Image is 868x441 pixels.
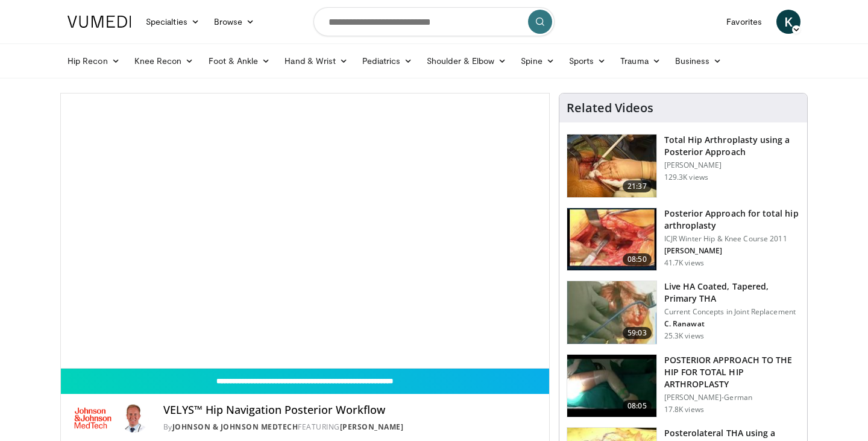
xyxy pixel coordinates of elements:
h3: POSTERIOR APPROACH TO THE HIP FOR TOTAL HIP ARTHROPLASTY [664,354,800,390]
img: rana_3.png.150x105_q85_crop-smart_upscale.jpg [567,281,656,344]
a: Trauma [613,49,668,73]
a: 59:03 Live HA Coated, Tapered, Primary THA Current Concepts in Joint Replacement C. Ranawat 25.3K... [567,281,800,344]
h4: VELYS™ Hip Navigation Posterior Workflow [163,404,539,417]
input: Search topics, interventions [313,7,555,36]
p: Current Concepts in Joint Replacement [664,307,800,317]
a: Foot & Ankle [201,49,278,73]
div: By FEATURING [163,422,539,433]
a: Hand & Wrist [277,49,355,73]
span: 21:37 [623,180,652,192]
a: Johnson & Johnson MedTech [172,422,298,432]
p: [PERSON_NAME] [664,160,800,170]
p: 129.3K views [664,173,708,182]
a: Hip Recon [60,49,127,73]
p: C. Ranawat [664,319,800,329]
a: 08:50 Posterior Approach for total hip arthroplasty ICJR Winter Hip & Knee Course 2011 [PERSON_NA... [567,208,800,271]
img: VuMedi Logo [68,16,131,28]
a: Specialties [139,10,207,34]
a: Spine [514,49,561,73]
span: 59:03 [623,327,652,339]
a: Favorites [719,10,769,34]
span: 08:50 [623,253,652,265]
span: 08:05 [623,400,652,412]
h4: Related Videos [567,101,653,115]
a: [PERSON_NAME] [340,422,404,432]
h3: Live HA Coated, Tapered, Primary THA [664,281,800,305]
a: Knee Recon [127,49,201,73]
a: 08:05 POSTERIOR APPROACH TO THE HIP FOR TOTAL HIP ARTHROPLASTY [PERSON_NAME]-German 17.8K views [567,354,800,418]
p: 17.8K views [664,405,704,414]
a: Browse [207,10,262,34]
img: 297873_0003_1.png.150x105_q85_crop-smart_upscale.jpg [567,208,656,271]
p: 41.7K views [664,258,704,268]
a: 21:37 Total Hip Arthroplasty using a Posterior Approach [PERSON_NAME] 129.3K views [567,134,800,198]
h3: Total Hip Arthroplasty using a Posterior Approach [664,134,800,158]
h3: Posterior Approach for total hip arthroplasty [664,208,800,232]
video-js: Video Player [61,94,549,369]
p: [PERSON_NAME]-German [664,393,800,402]
img: 319044_0000_1.png.150x105_q85_crop-smart_upscale.jpg [567,355,656,417]
p: 25.3K views [664,331,704,341]
img: Avatar [120,404,149,433]
a: Sports [562,49,614,73]
a: Business [668,49,729,73]
img: Johnson & Johnson MedTech [71,404,115,433]
a: K [776,10,800,34]
p: ICJR Winter Hip & Knee Course 2011 [664,234,800,244]
a: Shoulder & Elbow [420,49,514,73]
img: 286987_0000_1.png.150x105_q85_crop-smart_upscale.jpg [567,135,656,197]
p: [PERSON_NAME] [664,246,800,256]
a: Pediatrics [355,49,420,73]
